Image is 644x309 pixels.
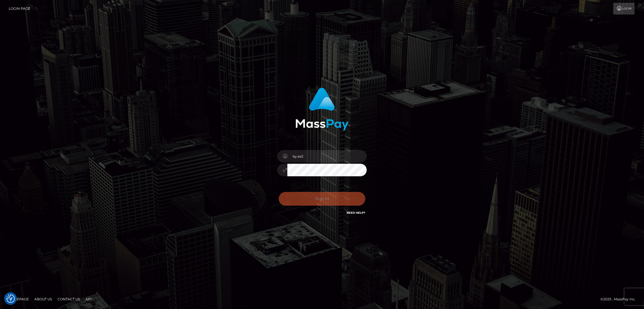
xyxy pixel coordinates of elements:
a: Login [613,3,634,15]
div: © 2025 , MassPay Inc. [600,296,640,302]
a: About Us [32,295,54,303]
a: API [83,295,94,303]
input: Username... [287,150,367,163]
a: Login Page [9,3,30,15]
a: Need Help? [347,211,365,215]
img: Revisit consent button [6,294,15,303]
a: Contact Us [55,295,82,303]
img: MassPay Login [295,88,349,130]
a: Homepage [6,295,31,303]
button: Consent Preferences [6,294,15,303]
